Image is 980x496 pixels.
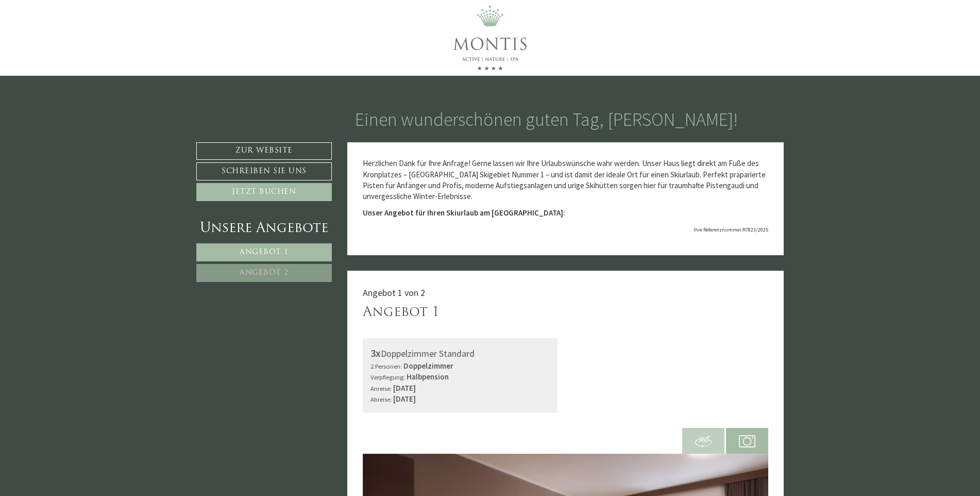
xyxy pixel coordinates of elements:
[363,287,425,299] span: Angebot 1 von 2
[370,346,381,359] b: 3x
[196,183,332,201] a: Jetzt buchen
[355,109,738,130] h1: Einen wunderschönen guten Tag, [PERSON_NAME]!
[363,303,440,322] div: Angebot 1
[196,162,332,180] a: Schreiben Sie uns
[393,394,416,404] b: [DATE]
[403,361,453,371] b: Doppelzimmer
[240,269,289,277] span: Angebot 2
[739,433,755,450] img: camera.svg
[370,395,392,403] small: Abreise:
[196,219,332,238] div: Unsere Angebote
[370,384,392,392] small: Anreise:
[370,362,402,370] small: 2 Personen:
[694,226,768,233] span: Ihre Referenznummer:R7823/2025
[695,433,712,450] img: 360-grad.svg
[363,208,565,218] strong: Unser Angebot für Ihren Skiurlaub am [GEOGRAPHIC_DATA]:
[363,158,769,202] p: Herzlichen Dank für Ihre Anfrage! Gerne lassen wir Ihre Urlaubswünsche wahr werden. Unser Haus li...
[240,249,289,256] span: Angebot 1
[370,346,550,361] div: Doppelzimmer Standard
[370,373,405,381] small: Verpflegung:
[393,383,416,393] b: [DATE]
[407,372,449,382] b: Halbpension
[196,142,332,160] a: Zur Website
